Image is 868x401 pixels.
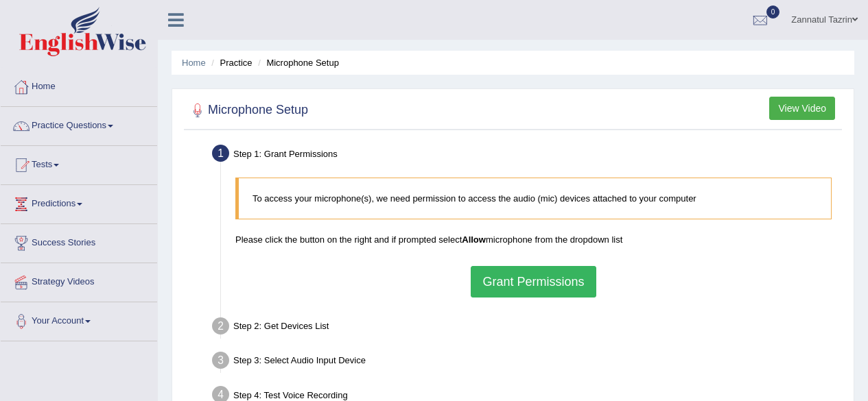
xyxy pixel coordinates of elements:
[1,263,157,297] a: Strategy Videos
[1,68,157,102] a: Home
[206,313,847,343] div: Step 2: Get Devices List
[462,234,486,245] b: Allow
[206,141,847,171] div: Step 1: Grant Permissions
[235,233,832,246] p: Please click the button on the right and if prompted select microphone from the dropdown list
[1,224,157,258] a: Success Stories
[206,348,847,378] div: Step 3: Select Audio Input Device
[471,266,596,297] button: Grant Permissions
[1,146,157,180] a: Tests
[255,56,339,69] li: Microphone Setup
[208,56,252,69] li: Practice
[1,185,157,219] a: Predictions
[187,100,308,121] h2: Microphone Setup
[769,97,835,120] button: View Video
[1,302,157,337] a: Your Account
[182,58,206,68] a: Home
[1,107,157,141] a: Practice Questions
[766,5,780,19] span: 0
[253,192,817,205] p: To access your microphone(s), we need permission to access the audio (mic) devices attached to yo...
